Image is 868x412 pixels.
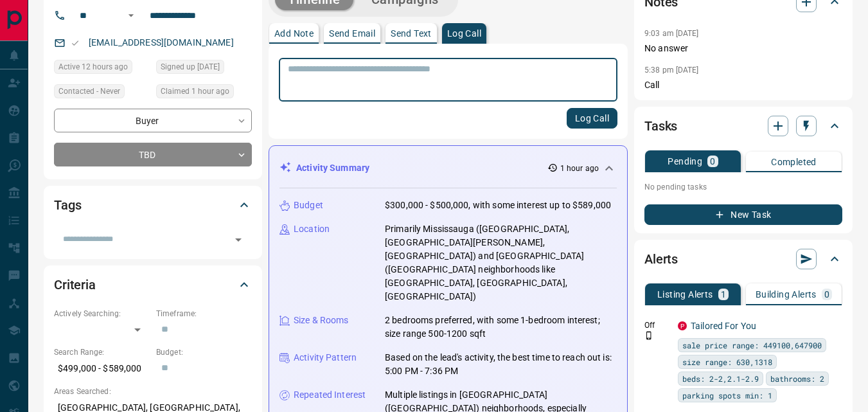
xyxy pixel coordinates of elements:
p: 1 hour ago [560,163,599,174]
span: bathrooms: 2 [770,372,824,385]
span: Contacted - Never [58,85,120,98]
span: size range: 630,1318 [682,355,772,368]
p: Call [644,78,842,92]
p: Off [644,319,670,331]
p: Activity Pattern [294,351,357,364]
div: Wed Oct 15 2025 [156,84,252,102]
p: Size & Rooms [294,314,349,327]
span: Signed up [DATE] [161,60,220,73]
button: Open [123,8,139,23]
div: Buyer [54,109,252,132]
span: parking spots min: 1 [682,389,772,402]
p: Building Alerts [756,290,817,299]
a: [EMAIL_ADDRESS][DOMAIN_NAME] [89,37,234,48]
p: Budget: [156,346,252,358]
p: Log Call [447,29,481,38]
div: TBD [54,143,252,166]
div: property.ca [678,321,687,330]
p: 9:03 am [DATE] [644,29,699,38]
div: Tags [54,190,252,220]
p: 5:38 pm [DATE] [644,66,699,75]
p: Activity Summary [296,161,369,175]
p: Completed [771,157,817,166]
p: Repeated Interest [294,388,366,402]
p: No answer [644,42,842,55]
button: Log Call [567,108,617,129]
button: Open [229,231,247,249]
p: $499,000 - $589,000 [54,358,150,379]
span: beds: 2-2,2.1-2.9 [682,372,759,385]
span: Claimed 1 hour ago [161,85,229,98]
p: Send Email [329,29,375,38]
p: Primarily Mississauga ([GEOGRAPHIC_DATA], [GEOGRAPHIC_DATA][PERSON_NAME], [GEOGRAPHIC_DATA]) and ... [385,222,617,303]
div: Tasks [644,111,842,141]
div: Alerts [644,244,842,274]
p: 0 [824,290,829,299]
p: $300,000 - $500,000, with some interest up to $589,000 [385,199,611,212]
span: sale price range: 449100,647900 [682,339,822,352]
p: Add Note [274,29,314,38]
div: Activity Summary1 hour ago [279,156,617,180]
p: 2 bedrooms preferred, with some 1-bedroom interest; size range 500-1200 sqft [385,314,617,341]
h2: Tags [54,195,81,215]
p: 1 [721,290,726,299]
div: Criteria [54,269,252,300]
svg: Email Valid [71,39,80,48]
p: Search Range: [54,346,150,358]
div: Sat Mar 08 2025 [156,60,252,78]
h2: Alerts [644,249,678,269]
p: No pending tasks [644,177,842,197]
h2: Tasks [644,116,677,136]
p: 0 [710,157,715,166]
svg: Push Notification Only [644,331,653,340]
p: Actively Searching: [54,308,150,319]
button: New Task [644,204,842,225]
p: Budget [294,199,323,212]
p: Areas Searched: [54,386,252,397]
p: Based on the lead's activity, the best time to reach out is: 5:00 PM - 7:36 PM [385,351,617,378]
p: Listing Alerts [657,290,713,299]
p: Location [294,222,330,236]
a: Tailored For You [691,321,756,331]
h2: Criteria [54,274,96,295]
span: Active 12 hours ago [58,60,128,73]
div: Tue Oct 14 2025 [54,60,150,78]
p: Timeframe: [156,308,252,319]
p: Pending [668,157,702,166]
p: Send Text [391,29,432,38]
